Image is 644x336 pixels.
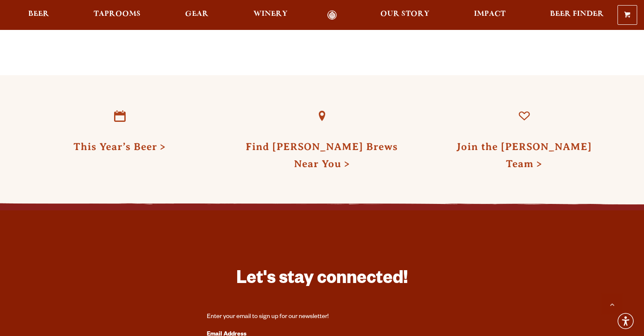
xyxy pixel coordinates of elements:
div: Accessibility Menu [616,312,635,330]
span: Impact [474,11,506,18]
a: This Year’s Beer [100,97,139,136]
span: Beer Finder [550,11,604,18]
a: Find Odell Brews Near You [302,97,341,136]
span: Beer [28,11,49,18]
div: Enter your email to sign up for our newsletter! [207,313,438,321]
a: Join the [PERSON_NAME] Team [456,141,592,169]
span: Taprooms [94,11,141,18]
a: Impact [468,10,511,20]
a: Join the Odell Team [505,97,544,136]
a: Our Story [375,10,435,20]
a: Find [PERSON_NAME] BrewsNear You [246,141,398,169]
a: Taprooms [88,10,146,20]
a: Beer [23,10,55,20]
a: Beer Finder [544,10,609,20]
a: Winery [248,10,293,20]
span: Winery [253,11,288,18]
a: Scroll to top [601,293,623,315]
span: Our Story [380,11,429,18]
a: This Year’s Beer [74,141,166,152]
span: Gear [185,11,209,18]
a: Odell Home [316,10,348,20]
a: Gear [179,10,214,20]
h3: Let's stay connected! [207,268,438,293]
